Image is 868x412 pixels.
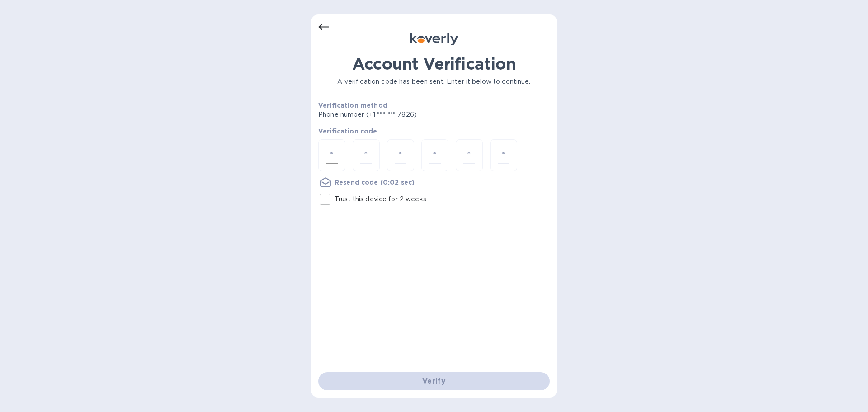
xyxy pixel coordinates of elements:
[318,102,387,109] b: Verification method
[335,194,426,204] p: Trust this device for 2 weeks
[318,54,550,73] h1: Account Verification
[318,110,486,119] p: Phone number (+1 *** *** 7826)
[318,127,550,136] p: Verification code
[335,179,415,186] u: Resend code (0:02 sec)
[318,77,550,86] p: A verification code has been sent. Enter it below to continue.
